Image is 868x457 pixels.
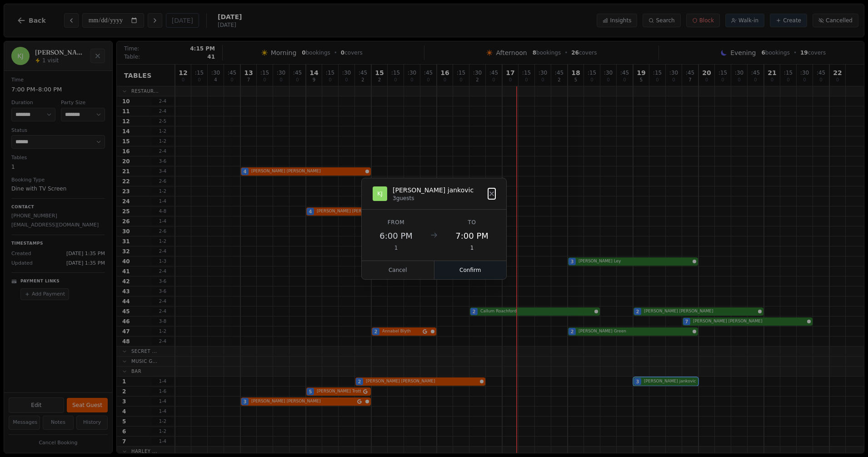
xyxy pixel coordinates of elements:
div: 6:00 PM [373,230,419,242]
div: 3 guests [393,195,474,202]
div: To [449,219,495,226]
button: Confirm [434,261,507,279]
div: From [373,219,419,226]
div: 1 [373,244,419,251]
div: 7:00 PM [449,230,495,242]
div: KJ [373,186,387,201]
div: [PERSON_NAME] jankovic [393,186,474,195]
div: 1 [449,244,495,251]
button: Cancel [362,261,434,279]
